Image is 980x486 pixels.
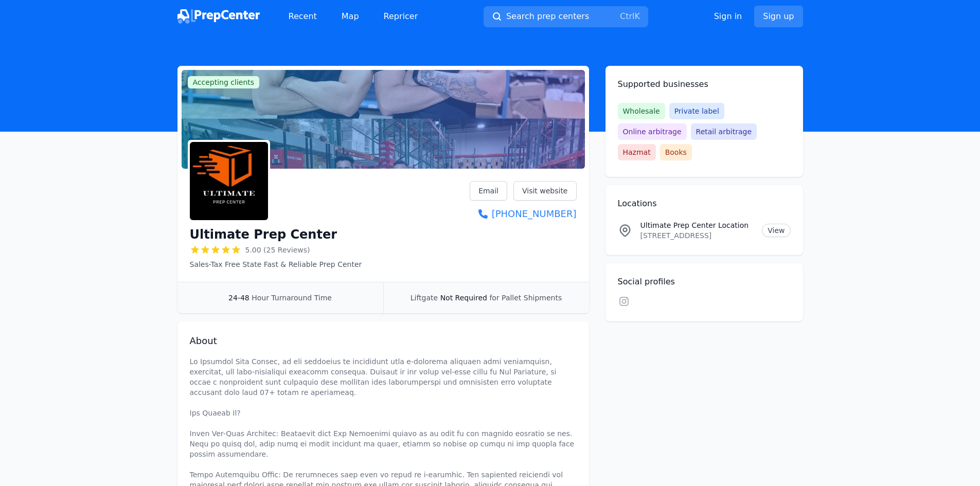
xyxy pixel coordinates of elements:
span: 24-48 [228,294,250,302]
a: Map [333,6,367,27]
span: 5.00 (25 Reviews) [245,245,310,255]
button: Search prep centersCtrlK [484,6,648,27]
span: Retail arbitrage [691,123,757,140]
p: Sales-Tax Free State Fast & Reliable Prep Center [190,259,362,269]
a: Email [470,181,507,201]
a: View [762,224,790,237]
a: Repricer [376,6,426,27]
span: Not Required [440,294,487,302]
kbd: Ctrl [620,11,634,21]
span: Wholesale [618,103,665,119]
h2: Locations [618,197,791,210]
a: Sign up [754,6,803,27]
h2: About [190,334,577,348]
p: Ultimate Prep Center Location [640,220,754,230]
h1: Ultimate Prep Center [190,226,337,243]
span: Hazmat [618,144,656,160]
span: Search prep centers [506,10,589,23]
a: [PHONE_NUMBER] [470,207,576,221]
kbd: K [634,11,640,21]
a: Sign in [714,10,742,23]
a: Visit website [513,181,577,201]
span: Accepting clients [188,76,260,88]
h2: Social profiles [618,276,791,288]
span: Hour Turnaround Time [252,294,332,302]
span: Liftgate [411,294,438,302]
span: Books [660,144,692,160]
p: [STREET_ADDRESS] [640,230,754,241]
img: PrepCenter [177,9,260,24]
img: Ultimate Prep Center [190,142,268,220]
h2: Supported businesses [618,78,791,91]
a: Recent [280,6,325,27]
span: Online arbitrage [618,123,687,140]
span: Private label [669,103,724,119]
span: for Pallet Shipments [489,294,562,302]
